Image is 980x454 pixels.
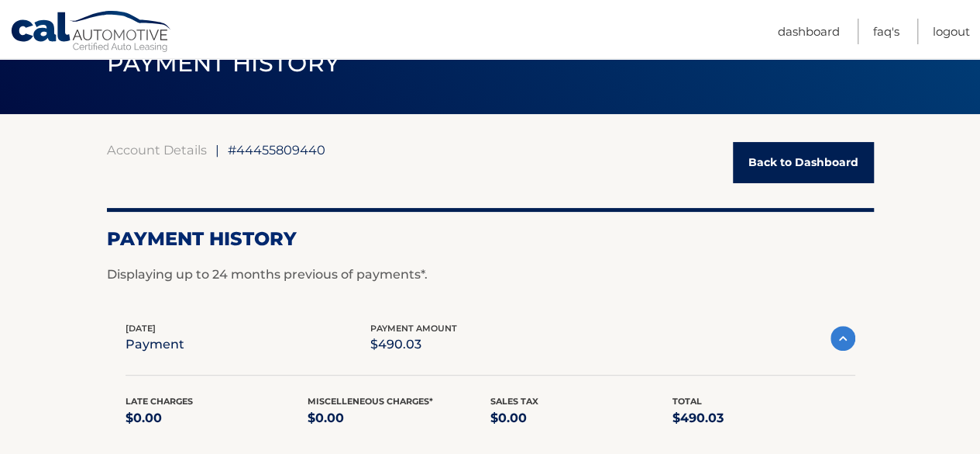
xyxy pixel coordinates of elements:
[672,407,855,429] p: $490.03
[308,407,490,429] p: $0.00
[107,142,207,158] a: Account Details
[126,334,184,355] p: payment
[778,19,840,44] a: Dashboard
[490,396,538,407] span: Sales Tax
[370,323,457,334] span: payment amount
[126,323,156,334] span: [DATE]
[873,19,899,44] a: FAQ's
[107,265,874,284] p: Displaying up to 24 months previous of payments*.
[672,396,702,407] span: Total
[830,326,855,351] img: accordion-active.svg
[733,142,874,183] a: Back to Dashboard
[490,407,673,429] p: $0.00
[126,407,308,429] p: $0.00
[126,396,193,407] span: Late Charges
[215,142,219,158] span: |
[370,334,457,355] p: $490.03
[308,396,433,407] span: Miscelleneous Charges*
[107,227,874,251] h2: Payment History
[107,49,340,78] span: PAYMENT HISTORY
[933,19,970,44] a: Logout
[10,10,173,55] a: Cal Automotive
[228,142,325,158] span: #44455809440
